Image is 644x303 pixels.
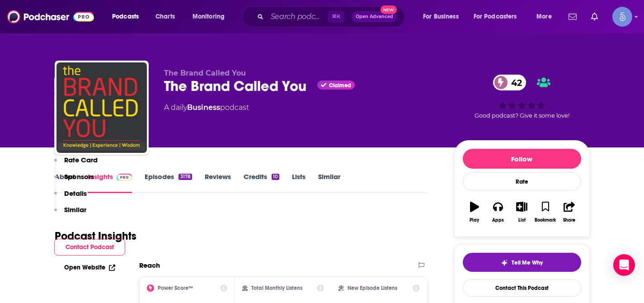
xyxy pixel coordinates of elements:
[492,218,504,223] div: Apps
[510,196,533,228] button: List
[352,11,397,22] button: Open AdvancedNew
[150,9,180,24] a: Charts
[565,9,580,24] a: Show notifications dropdown
[474,10,517,23] span: For Podcasters
[54,172,94,189] button: Sponsors
[535,218,556,223] div: Bookmark
[563,218,575,223] div: Share
[454,69,590,125] div: 42Good podcast? Give it some love!
[186,9,236,24] button: open menu
[179,174,192,180] div: 3178
[463,172,581,191] div: Rate
[468,9,530,24] button: open menu
[7,8,94,25] img: Podchaser - Follow, Share and Rate Podcasts
[463,279,581,297] a: Contact This Podcast
[470,218,479,223] div: Play
[501,259,508,266] img: tell me why sparkle
[530,9,563,24] button: open menu
[64,205,86,214] p: Similar
[292,172,306,193] a: Lists
[318,172,340,193] a: Similar
[612,7,632,27] button: Show profile menu
[463,253,581,272] button: tell me why sparkleTell Me Why
[164,69,246,77] span: The Brand Called You
[417,9,470,24] button: open menu
[112,10,139,23] span: Podcasts
[187,103,220,112] a: Business
[475,112,569,119] span: Good podcast? Give it some love!
[463,149,581,169] button: Follow
[534,196,557,228] button: Bookmark
[348,285,397,291] h2: New Episode Listens
[54,189,87,206] button: Details
[158,285,193,291] h2: Power Score™
[145,172,192,193] a: Episodes3178
[64,264,115,271] a: Open Website
[536,10,552,23] span: More
[512,259,543,266] span: Tell Me Why
[193,10,225,23] span: Monitoring
[502,75,526,90] span: 42
[244,172,279,193] a: Credits10
[613,254,635,276] div: Open Intercom Messenger
[164,102,249,113] div: A daily podcast
[54,205,86,222] button: Similar
[64,172,94,181] p: Sponsors
[251,6,414,27] div: Search podcasts, credits, & more...
[155,10,175,23] span: Charts
[267,9,328,24] input: Search podcasts, credits, & more...
[486,196,510,228] button: Apps
[423,10,459,23] span: For Business
[588,9,602,24] a: Show notifications dropdown
[493,75,526,90] a: 42
[612,7,632,27] span: Logged in as Spiral5-G1
[139,261,160,270] h2: Reach
[557,196,581,228] button: Share
[463,196,486,228] button: Play
[251,285,302,291] h2: Total Monthly Listens
[64,189,87,198] p: Details
[272,174,279,180] div: 10
[205,172,231,193] a: Reviews
[56,62,147,153] img: The Brand Called You
[54,239,125,256] button: Contact Podcast
[518,218,526,223] div: List
[106,9,150,24] button: open menu
[328,11,344,23] span: ⌘ K
[356,14,393,19] span: Open Advanced
[612,7,632,27] img: User Profile
[381,5,397,14] span: New
[329,83,351,88] span: Claimed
